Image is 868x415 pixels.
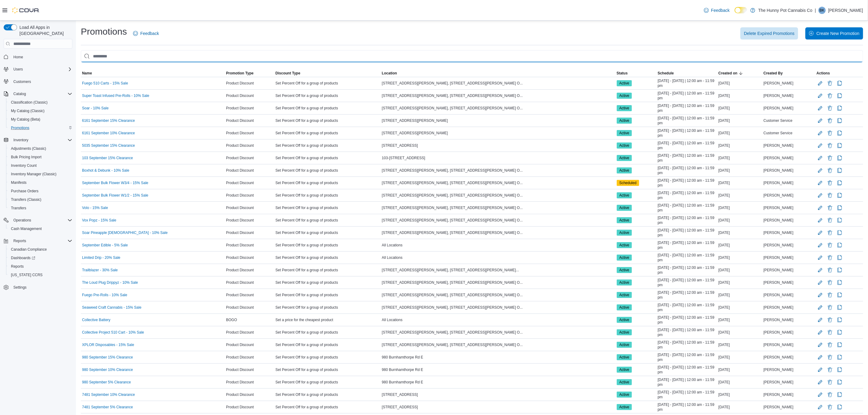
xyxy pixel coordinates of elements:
div: [DATE] [717,154,762,162]
button: Manifests [6,178,75,187]
button: Delete Promotion [826,229,834,236]
a: Seaweed Craft Cannabis - 15% Sale [82,305,141,310]
a: 103 September 15% Clearance [82,156,133,160]
button: Edit Promotion [817,304,824,311]
button: Reports [11,237,29,245]
span: Inventory [13,138,28,142]
button: Clone Promotion [836,304,843,311]
span: Customers [11,78,72,85]
button: Created on [717,70,762,77]
a: Inventory Manager (Classic) [9,170,59,178]
span: Users [13,67,23,72]
button: Edit Promotion [817,204,824,211]
button: Edit Promotion [817,117,824,124]
div: Set Percent Off for a group of products [274,154,381,162]
button: Edit Promotion [817,329,824,336]
button: Clone Promotion [836,379,843,386]
span: [STREET_ADDRESS][PERSON_NAME], [STREET_ADDRESS][PERSON_NAME] O... [382,81,523,86]
a: Dashboards [6,254,75,262]
span: Promotions [9,124,72,132]
span: Name [82,71,92,76]
span: [DATE] - [DATE] | 12:00 am - 11:59 pm [658,103,716,113]
span: Active [619,93,630,98]
span: [DATE] - [DATE] | 12:00 am - 11:59 pm [658,116,716,125]
button: Edit Promotion [817,379,824,386]
nav: Complex example [4,50,72,307]
button: Delete Promotion [826,142,834,149]
button: Home [1,52,75,61]
div: [DATE] [717,92,762,99]
a: 7481 September 10% Clearance [82,392,135,397]
button: Clone Promotion [836,266,843,274]
span: Canadian Compliance [11,247,47,252]
a: 980 September 15% Clearance [82,355,133,360]
button: Clone Promotion [836,167,843,174]
div: Set Percent Off for a group of products [274,117,381,124]
span: Purchase Orders [9,187,72,195]
button: Delete Promotion [826,354,834,361]
div: [DATE] [717,117,762,124]
button: Delete Promotion [826,154,834,162]
button: [US_STATE] CCRS [6,271,75,279]
span: Catalog [11,90,72,98]
button: Reports [1,237,75,245]
a: Collective Battery [82,317,110,322]
span: Manifests [11,180,26,185]
span: [PERSON_NAME] [763,81,794,86]
span: Canadian Compliance [9,246,72,253]
button: Delete Promotion [826,291,834,299]
div: [DATE] [717,80,762,87]
span: Transfers [9,204,72,212]
span: Home [11,53,72,60]
a: Feedback [131,27,161,39]
span: [DATE] - [DATE] | 12:00 am - 11:59 pm [658,78,716,88]
div: Brent Kelly [818,7,826,14]
span: Active [619,81,630,86]
button: Clone Promotion [836,391,843,398]
a: Transfers [9,204,29,212]
button: Transfers [6,204,75,212]
div: [DATE] [717,129,762,137]
button: Delete Promotion [826,379,834,386]
button: Discount Type [274,70,381,77]
button: Delete Promotion [826,217,834,224]
button: Edit Promotion [817,217,824,224]
a: Promotions [9,124,32,132]
a: The Loud Plug Drippyz - 10% Sale [82,280,138,285]
p: [PERSON_NAME] [828,7,863,14]
span: Customer Service [763,131,792,135]
button: Created By [762,70,815,77]
a: Home [11,53,26,61]
button: Edit Promotion [817,179,824,187]
span: Reports [11,237,72,245]
button: Delete Promotion [826,266,834,274]
button: Clone Promotion [836,129,843,137]
button: Delete Promotion [826,105,834,112]
button: Operations [1,216,75,225]
span: [STREET_ADDRESS][PERSON_NAME], [STREET_ADDRESS][PERSON_NAME] O... [382,106,523,111]
span: Delete Expired Promotions [744,30,795,36]
a: Classification (Classic) [9,99,50,106]
img: Cova [12,7,39,13]
span: Product Discount [226,93,254,98]
span: Location [382,71,397,76]
span: Dashboards [11,256,35,260]
a: 980 September 5% Clearance [82,380,131,385]
button: Clone Promotion [836,291,843,299]
button: Clone Promotion [836,316,843,324]
a: Settings [11,284,29,291]
button: Clone Promotion [836,279,843,286]
button: Edit Promotion [817,366,824,373]
button: Edit Promotion [817,129,824,137]
button: Catalog [1,90,75,98]
button: Delete Promotion [826,92,834,99]
input: This is a search bar. As you type, the results lower in the page will automatically filter. [81,50,863,62]
a: Fuego 510 Carts - 15% Sale [82,81,128,86]
span: [STREET_ADDRESS][PERSON_NAME], [STREET_ADDRESS][PERSON_NAME] O... [382,93,523,98]
button: Clone Promotion [836,192,843,199]
span: Actions [817,71,830,76]
button: Operations [11,217,34,224]
div: Set Percent Off for a group of products [274,92,381,99]
button: Clone Promotion [836,92,843,99]
a: My Catalog (Classic) [9,107,47,115]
